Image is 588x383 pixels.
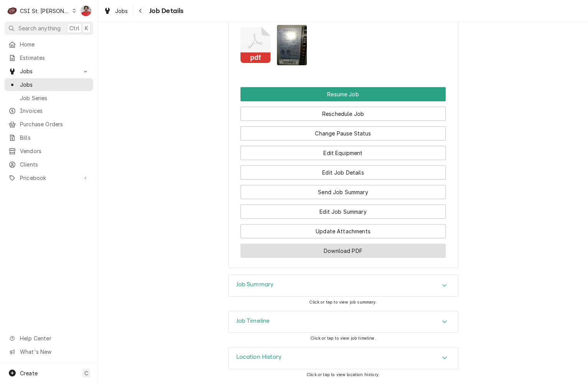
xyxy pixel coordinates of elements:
[84,369,88,377] span: C
[20,7,70,15] div: CSI St. [PERSON_NAME]
[5,158,93,171] a: Clients
[277,25,307,65] img: KH86UAoQmuthVO36AjJV
[20,370,38,376] span: Create
[5,78,93,91] a: Jobs
[229,347,458,369] div: Accordion Header
[5,172,93,184] a: Go to Pricebook
[20,67,78,75] span: Jobs
[240,185,446,199] button: Send Job Summary
[240,126,446,140] button: Change Pause Status
[5,131,93,144] a: Bills
[81,5,91,16] div: NF
[20,174,78,182] span: Pricebook
[236,281,274,288] h3: Job Summary
[5,332,93,345] a: Go to Help Center
[228,347,458,369] div: Location History
[5,104,93,117] a: Invoices
[20,81,89,89] span: Jobs
[240,25,271,65] button: pdf
[20,160,89,168] span: Clients
[236,353,282,361] h3: Location History
[228,311,458,333] div: Job Timeline
[240,219,446,238] div: Button Group Row
[18,24,61,32] span: Search anything
[5,118,93,130] a: Purchase Orders
[20,348,89,356] span: What's New
[240,180,446,199] div: Button Group Row
[309,300,377,305] span: Click or tap to view job summary.
[69,24,79,32] span: Ctrl
[240,87,446,258] div: Button Group
[5,145,93,157] a: Vendors
[240,199,446,219] div: Button Group Row
[240,146,446,160] button: Edit Equipment
[135,5,147,17] button: Navigate back
[240,140,446,160] div: Button Group Row
[240,19,446,71] span: Attachments
[240,244,446,258] button: Download PDF
[306,372,380,377] span: Click or tap to view location history.
[20,334,89,342] span: Help Center
[240,165,446,180] button: Edit Job Details
[20,40,89,48] span: Home
[81,5,91,16] div: Nicholas Faubert's Avatar
[240,224,446,238] button: Update Attachments
[240,107,446,121] button: Reschedule Job
[240,87,446,101] button: Resume Job
[229,275,458,296] div: Accordion Header
[5,92,93,104] a: Job Series
[100,5,131,17] a: Jobs
[20,120,89,128] span: Purchase Orders
[228,274,458,297] div: Job Summary
[20,147,89,155] span: Vendors
[85,24,88,32] span: K
[240,121,446,140] div: Button Group Row
[5,38,93,51] a: Home
[240,238,446,258] div: Button Group Row
[20,134,89,142] span: Bills
[236,317,270,325] h3: Job Timeline
[240,87,446,101] div: Button Group Row
[240,205,446,219] button: Edit Job Summary
[5,65,93,78] a: Go to Jobs
[20,54,89,62] span: Estimates
[229,311,458,333] button: Accordion Details Expand Trigger
[5,51,93,64] a: Estimates
[229,311,458,333] div: Accordion Header
[229,347,458,369] button: Accordion Details Expand Trigger
[20,107,89,115] span: Invoices
[240,101,446,121] div: Button Group Row
[7,5,18,16] div: CSI St. Louis's Avatar
[5,345,93,358] a: Go to What's New
[229,275,458,296] button: Accordion Details Expand Trigger
[240,160,446,180] div: Button Group Row
[310,336,376,341] span: Click or tap to view job timeline.
[240,11,446,71] div: Attachments
[20,94,89,102] span: Job Series
[5,21,93,35] button: Search anythingCtrlK
[147,6,184,16] span: Job Details
[115,7,128,15] span: Jobs
[7,5,18,16] div: C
